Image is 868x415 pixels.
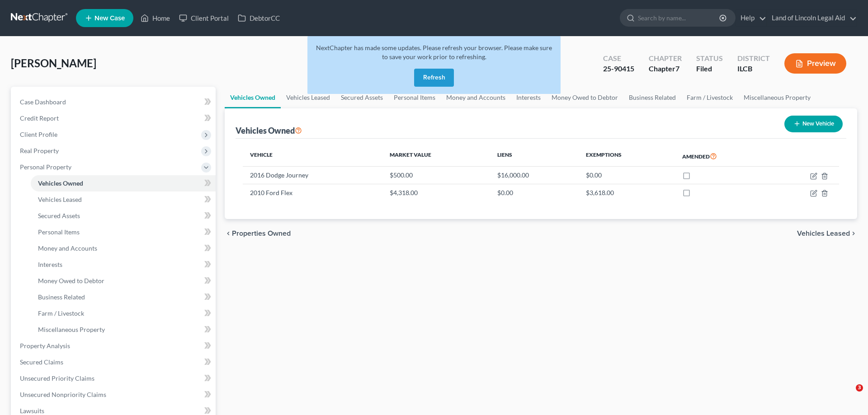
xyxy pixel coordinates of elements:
[38,244,97,252] span: Money and Accounts
[136,10,175,26] a: Home
[232,230,291,237] span: Properties Owned
[13,387,216,403] a: Unsecured Nonpriority Claims
[797,230,857,237] button: Vehicles Leased chevron_right
[638,9,721,26] input: Search by name...
[738,87,816,108] a: Miscellaneous Property
[856,384,863,392] span: 3
[31,289,216,305] a: Business Related
[20,358,63,366] span: Secured Claims
[38,228,80,236] span: Personal Items
[225,230,232,237] i: chevron_left
[603,64,634,74] div: 25-90415
[38,309,84,317] span: Farm / Livestock
[579,184,675,201] td: $3,618.00
[13,370,216,387] a: Unsecured Priority Claims
[579,146,675,167] th: Exemptions
[579,167,675,184] td: $0.00
[11,56,96,70] span: [PERSON_NAME]
[316,44,552,61] span: NextChapter has made some updates. Please refresh your browser. Please make sure to save your wor...
[797,230,850,237] span: Vehicles Leased
[20,407,44,415] span: Lawsuits
[382,167,490,184] td: $500.00
[31,208,216,224] a: Secured Assets
[20,114,59,122] span: Credit Report
[31,224,216,240] a: Personal Items
[13,110,216,126] a: Credit Report
[31,240,216,256] a: Money and Accounts
[243,184,382,201] td: 2010 Ford Flex
[784,116,843,132] button: New Vehicle
[737,64,770,74] div: ILCB
[13,338,216,354] a: Property Analysis
[13,354,216,370] a: Secured Claims
[20,147,59,154] span: Real Property
[20,163,71,171] span: Personal Property
[31,273,216,289] a: Money Owed to Debtor
[38,196,82,203] span: Vehicles Leased
[837,384,859,406] iframe: Intercom live chat
[414,69,454,87] button: Refresh
[281,87,335,108] a: Vehicles Leased
[31,322,216,338] a: Miscellaneous Property
[784,53,846,74] button: Preview
[382,184,490,201] td: $4,318.00
[696,64,723,74] div: Filed
[38,277,104,284] span: Money Owed to Debtor
[649,64,682,74] div: Chapter
[675,146,769,167] th: Amended
[490,167,579,184] td: $16,000.00
[490,184,579,201] td: $0.00
[243,146,382,167] th: Vehicle
[681,87,738,108] a: Farm / Livestock
[31,305,216,322] a: Farm / Livestock
[94,15,125,22] span: New Case
[31,191,216,208] a: Vehicles Leased
[20,374,94,382] span: Unsecured Priority Claims
[225,230,291,237] button: chevron_left Properties Owned
[31,256,216,273] a: Interests
[623,87,681,108] a: Business Related
[31,175,216,191] a: Vehicles Owned
[696,53,723,64] div: Status
[603,53,634,64] div: Case
[38,212,80,219] span: Secured Assets
[490,146,579,167] th: Liens
[382,146,490,167] th: Market Value
[649,53,682,64] div: Chapter
[20,131,57,138] span: Client Profile
[546,87,623,108] a: Money Owed to Debtor
[175,10,233,26] a: Client Portal
[737,53,770,64] div: District
[225,87,281,108] a: Vehicles Owned
[675,64,679,73] span: 7
[236,125,302,136] div: Vehicles Owned
[767,10,857,26] a: Land of Lincoln Legal Aid
[736,10,766,26] a: Help
[38,293,85,301] span: Business Related
[13,94,216,110] a: Case Dashboard
[38,179,83,187] span: Vehicles Owned
[20,98,66,106] span: Case Dashboard
[243,167,382,184] td: 2016 Dodge Journey
[233,10,284,26] a: DebtorCC
[850,230,857,237] i: chevron_right
[20,342,70,350] span: Property Analysis
[38,261,62,268] span: Interests
[38,326,105,333] span: Miscellaneous Property
[20,391,106,398] span: Unsecured Nonpriority Claims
